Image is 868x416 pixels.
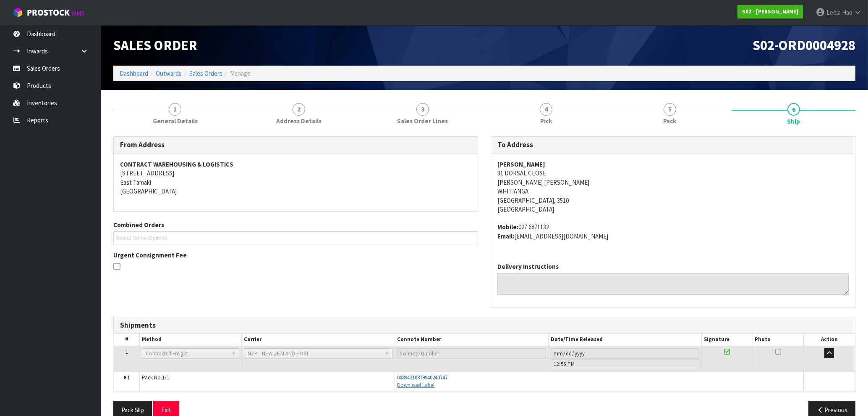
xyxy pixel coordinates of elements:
input: Connote Number [397,348,546,359]
th: Method [139,334,241,346]
span: Sales Order [113,37,197,54]
strong: mobile [497,223,518,231]
span: 5 [664,103,676,116]
span: Ship [787,117,800,126]
span: Pack [664,117,677,125]
strong: [PERSON_NAME] [497,160,545,168]
h3: To Address [497,141,849,149]
span: 2 [293,103,305,116]
span: Leela [826,8,841,16]
address: [STREET_ADDRESS] East Tamaki [GEOGRAPHIC_DATA] [120,160,471,196]
a: 00894210379940240747 [397,374,447,381]
th: Carrier [242,334,395,346]
label: Urgent Consignment Fee [113,251,187,260]
th: Action [804,334,855,346]
span: Address Details [276,117,322,125]
th: # [114,334,140,346]
span: 6 [787,103,800,116]
span: General Details [153,117,198,125]
strong: CONTRACT WAREHOUSING & LOGISTICS [120,160,233,168]
a: Dashboard [120,69,148,77]
span: Hao [842,8,852,16]
th: Signature [701,334,753,346]
span: S02-ORD0004928 [753,37,855,54]
a: Outwards [156,69,182,77]
label: Combined Orders [113,220,164,229]
a: Download Label [397,382,434,389]
span: 1/1 [162,374,169,381]
strong: email [497,232,514,240]
span: 1 [169,103,181,116]
address: 31 DORSAL CLOSE [PERSON_NAME] [PERSON_NAME] WHITIANGA [GEOGRAPHIC_DATA], 3510 [GEOGRAPHIC_DATA] [497,160,849,214]
strong: S02 - [PERSON_NAME] [742,8,798,15]
th: Photo [753,334,804,346]
small: WMS [71,9,84,17]
span: NZP - NEW ZEALAND POST [248,349,381,359]
a: Sales Orders [189,69,222,77]
span: 1 [127,374,130,381]
address: 027 6871132 [EMAIL_ADDRESS][DOMAIN_NAME] [497,223,849,241]
h3: Shipments [120,321,849,329]
th: Date/Time Released [548,334,701,346]
label: Delivery Instructions [497,262,559,271]
span: Sales Order Lines [397,117,448,125]
span: Contracted Freight [146,349,228,359]
span: ProStock [27,7,70,18]
td: Pack No. [139,371,395,391]
th: Connote Number [395,334,548,346]
img: cube-alt.png [13,7,23,18]
span: Manage [230,69,251,77]
h3: From Address [120,141,471,149]
span: 1 [125,348,128,355]
span: 3 [416,103,429,116]
span: Pick [540,117,552,125]
span: 4 [540,103,552,116]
